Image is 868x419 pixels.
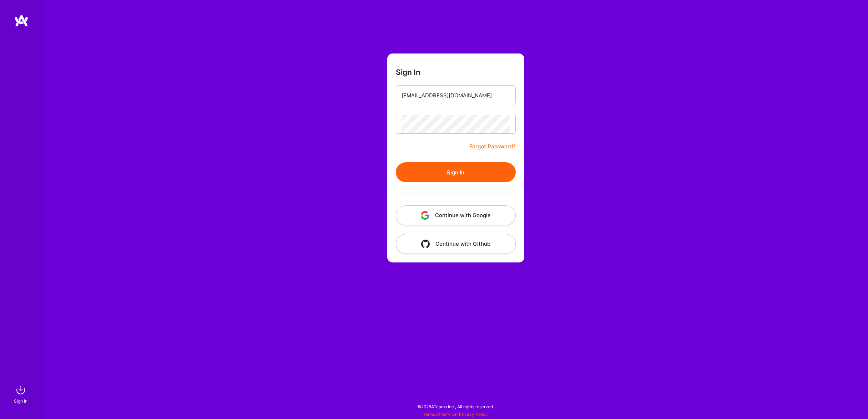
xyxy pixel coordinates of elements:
span: | [423,412,488,417]
a: Forgot Password? [469,142,516,151]
button: Continue with Github [396,234,516,254]
div: © 2025 ATeams Inc., All rights reserved. [43,398,868,415]
button: Continue with Google [396,205,516,225]
h3: Sign In [396,68,420,77]
input: Email... [402,86,510,104]
a: sign inSign In [15,383,28,405]
img: icon [421,211,429,220]
img: icon [421,240,430,248]
div: Sign In [14,397,27,405]
button: Sign In [396,162,516,182]
img: sign in [14,383,28,397]
a: Privacy Policy [459,412,488,417]
a: Terms of Service [423,412,456,417]
img: logo [14,14,29,27]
